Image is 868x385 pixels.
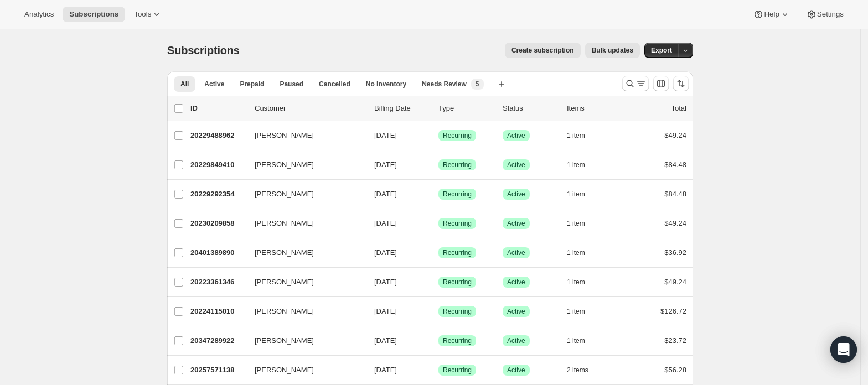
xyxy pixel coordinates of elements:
[567,186,597,202] button: 1 item
[255,218,314,229] span: [PERSON_NAME]
[374,160,397,169] span: [DATE]
[255,189,314,200] span: [PERSON_NAME]
[190,333,686,348] div: 20347289922[PERSON_NAME][DATE]SuccessRecurringSuccessActive1 item$23.72
[507,278,525,287] span: Active
[567,157,597,173] button: 1 item
[374,190,397,198] span: [DATE]
[190,103,686,114] div: IDCustomerBilling DateTypeStatusItemsTotal
[664,131,686,139] span: $49.24
[204,80,224,89] span: Active
[507,219,525,228] span: Active
[190,186,686,202] div: 20229292354[PERSON_NAME][DATE]SuccessRecurringSuccessActive1 item$84.48
[374,278,397,286] span: [DATE]
[422,80,467,89] span: Needs Review
[660,307,686,315] span: $126.72
[190,306,246,317] p: 20224115010
[190,365,246,376] p: 20257571138
[240,80,264,89] span: Prepaid
[505,43,581,58] button: Create subscription
[248,273,359,291] button: [PERSON_NAME]
[190,189,246,200] p: 20229292354
[443,336,472,345] span: Recurring
[69,10,118,19] span: Subscriptions
[443,248,472,257] span: Recurring
[507,366,525,374] span: Active
[190,304,686,319] div: 20224115010[PERSON_NAME][DATE]SuccessRecurringSuccessActive1 item$126.72
[248,244,359,262] button: [PERSON_NAME]
[567,307,585,316] span: 1 item
[443,307,472,316] span: Recurring
[567,190,585,199] span: 1 item
[443,190,472,199] span: Recurring
[653,76,669,91] button: Customize table column order and visibility
[671,103,686,114] p: Total
[567,103,622,114] div: Items
[255,247,314,258] span: [PERSON_NAME]
[190,362,686,378] div: 20257571138[PERSON_NAME][DATE]SuccessRecurringSuccessActive2 items$56.28
[664,336,686,345] span: $23.72
[63,7,125,22] button: Subscriptions
[24,10,54,19] span: Analytics
[190,216,686,231] div: 20230209858[PERSON_NAME][DATE]SuccessRecurringSuccessActive1 item$49.24
[507,160,525,169] span: Active
[18,7,60,22] button: Analytics
[255,277,314,288] span: [PERSON_NAME]
[664,248,686,257] span: $36.92
[374,307,397,315] span: [DATE]
[567,128,597,143] button: 1 item
[248,332,359,350] button: [PERSON_NAME]
[366,80,406,89] span: No inventory
[567,131,585,140] span: 1 item
[255,365,314,376] span: [PERSON_NAME]
[190,245,686,261] div: 20401389890[PERSON_NAME][DATE]SuccessRecurringSuccessActive1 item$36.92
[567,274,597,290] button: 1 item
[190,247,246,258] p: 20401389890
[248,185,359,203] button: [PERSON_NAME]
[190,274,686,290] div: 20223361346[PERSON_NAME][DATE]SuccessRecurringSuccessActive1 item$49.24
[512,46,574,55] span: Create subscription
[190,218,246,229] p: 20230209858
[443,278,472,287] span: Recurring
[127,7,169,22] button: Tools
[664,366,686,374] span: $56.28
[567,366,588,374] span: 2 items
[443,219,472,228] span: Recurring
[248,215,359,232] button: [PERSON_NAME]
[567,245,597,261] button: 1 item
[830,336,857,363] div: Open Intercom Messenger
[438,103,494,114] div: Type
[190,103,246,114] p: ID
[567,248,585,257] span: 1 item
[255,159,314,170] span: [PERSON_NAME]
[374,336,397,345] span: [DATE]
[255,335,314,346] span: [PERSON_NAME]
[255,103,365,114] p: Customer
[622,76,649,91] button: Search and filter results
[664,190,686,198] span: $84.48
[507,131,525,140] span: Active
[493,76,510,92] button: Create new view
[799,7,850,22] button: Settings
[248,127,359,144] button: [PERSON_NAME]
[248,303,359,320] button: [PERSON_NAME]
[180,80,189,89] span: All
[507,307,525,316] span: Active
[507,248,525,257] span: Active
[567,336,585,345] span: 1 item
[255,130,314,141] span: [PERSON_NAME]
[567,304,597,319] button: 1 item
[134,10,151,19] span: Tools
[248,361,359,379] button: [PERSON_NAME]
[764,10,779,19] span: Help
[255,306,314,317] span: [PERSON_NAME]
[476,80,479,89] span: 5
[443,366,472,374] span: Recurring
[503,103,558,114] p: Status
[507,336,525,345] span: Active
[664,219,686,227] span: $49.24
[190,130,246,141] p: 20229488962
[567,362,601,378] button: 2 items
[664,160,686,169] span: $84.48
[280,80,303,89] span: Paused
[507,190,525,199] span: Active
